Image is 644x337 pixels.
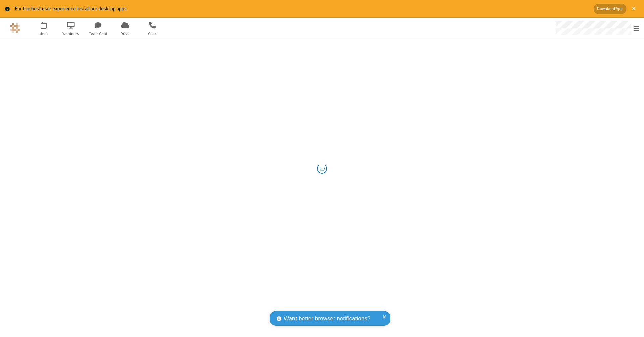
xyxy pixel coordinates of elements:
[284,314,370,323] span: Want better browser notifications?
[594,4,626,14] button: Download App
[15,5,589,13] div: For the best user experience install our desktop apps.
[58,31,84,37] span: Webinars
[86,31,111,37] span: Team Chat
[549,18,644,38] div: Open menu
[629,4,639,14] button: Close alert
[140,31,165,37] span: Calls
[113,31,138,37] span: Drive
[2,18,28,38] button: Logo
[10,23,20,33] img: QA Selenium DO NOT DELETE OR CHANGE
[31,31,56,37] span: Meet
